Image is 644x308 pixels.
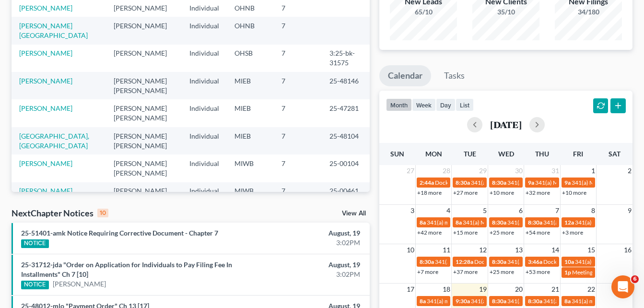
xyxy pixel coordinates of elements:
a: 25-51401-amk Notice Requiring Corrective Document - Chapter 7 [21,229,218,237]
a: +42 more [417,229,442,236]
a: +15 more [453,229,478,236]
div: NextChapter Notices [12,207,108,219]
span: Docket Text: for [PERSON_NAME] [435,179,521,186]
a: [PERSON_NAME] [53,279,106,289]
a: +53 more [526,268,550,275]
span: 9a [564,179,571,186]
td: [PERSON_NAME] [106,45,182,72]
span: 22 [586,284,596,295]
span: Docket Text: for [PERSON_NAME] [543,258,629,265]
td: 25-47281 [322,99,370,127]
span: Sat [609,150,621,158]
div: August, 19 [254,228,360,238]
button: week [412,98,436,111]
td: Individual [182,182,227,210]
td: MIEB [227,99,274,127]
span: 9a [528,179,534,186]
span: 8:30a [492,219,506,226]
span: 8:30a [528,219,542,226]
span: 8:30a [492,297,506,305]
span: 8:30a [492,179,506,186]
button: list [456,98,474,111]
td: MIWB [227,182,274,210]
span: 12a [564,219,574,226]
span: 13 [514,244,524,256]
span: 21 [550,284,560,295]
td: 3:25-bk-31575 [322,45,370,72]
span: 341(a) Meeting for [PERSON_NAME] [507,297,600,305]
span: Wed [498,150,514,158]
td: 7 [274,17,322,44]
span: 341(a) meeting for [PERSON_NAME] [427,297,519,305]
a: +10 more [490,189,514,196]
div: NOTICE [21,281,49,289]
td: 7 [274,72,322,99]
td: OHSB [227,45,274,72]
span: 1p [564,269,571,276]
span: Sun [390,150,404,158]
a: [GEOGRAPHIC_DATA], [GEOGRAPHIC_DATA] [19,132,89,150]
td: 25-48146 [322,72,370,99]
a: [PERSON_NAME] [19,187,72,195]
span: 2:44a [420,179,434,186]
a: [PERSON_NAME][GEOGRAPHIC_DATA] [19,22,88,39]
a: +18 more [417,189,442,196]
span: 29 [478,165,488,177]
span: 18 [442,284,451,295]
div: August, 19 [254,260,360,270]
span: Fri [573,150,583,158]
span: 341(a) Meeting for [PERSON_NAME] [471,179,564,186]
span: Tue [464,150,476,158]
td: OHNB [227,17,274,44]
span: 27 [406,165,415,177]
a: +25 more [490,229,514,236]
span: Thu [535,150,549,158]
span: 8:30a [528,297,542,305]
span: 2 [627,165,632,177]
a: Calendar [379,65,431,86]
span: 4 [445,205,451,216]
a: +27 more [453,189,478,196]
a: +3 more [562,229,583,236]
span: 341(a) meeting for [PERSON_NAME] [427,219,519,226]
a: [PERSON_NAME] [19,49,72,57]
span: 8 [590,205,596,216]
td: MIWB [227,154,274,182]
span: 8a [420,219,426,226]
td: 7 [274,99,322,127]
span: 5 [482,205,488,216]
span: 341(a) Meeting for [PERSON_NAME] [435,258,528,265]
span: 8a [564,297,571,305]
span: 9:30a [456,297,470,305]
a: Tasks [435,65,473,86]
a: [PERSON_NAME] [19,104,72,112]
span: 19 [478,284,488,295]
td: [PERSON_NAME] [PERSON_NAME] [106,154,182,182]
a: +7 more [417,268,438,275]
span: 31 [550,165,560,177]
td: 25-00461 [322,182,370,210]
span: 9 [627,205,632,216]
span: 10a [564,258,574,265]
td: MIEB [227,127,274,154]
a: [PERSON_NAME] [19,4,72,12]
td: 7 [274,127,322,154]
span: 7 [554,205,560,216]
td: [PERSON_NAME] [PERSON_NAME] [106,127,182,154]
a: +32 more [526,189,550,196]
td: MIEB [227,72,274,99]
span: Mon [425,150,442,158]
span: 20 [514,284,524,295]
span: 30 [514,165,524,177]
span: 341(a) meeting for [PERSON_NAME] [543,219,636,226]
span: 3:46a [528,258,542,265]
td: [PERSON_NAME] [PERSON_NAME] [106,99,182,127]
span: 341(a) meeting for [PERSON_NAME] [471,297,563,305]
div: 10 [97,209,108,217]
a: +25 more [490,268,514,275]
span: 28 [442,165,451,177]
span: 8:30a [456,179,470,186]
span: 17 [406,284,415,295]
div: 3:02PM [254,238,360,248]
a: +37 more [453,268,478,275]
